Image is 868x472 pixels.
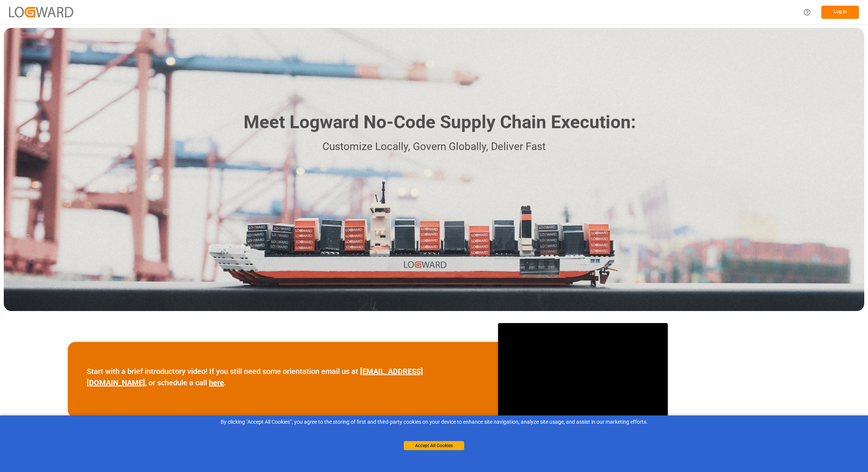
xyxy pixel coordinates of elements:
a: here [209,378,224,387]
div: By clicking "Accept All Cookies”, you agree to the storing of first and third-party cookies on yo... [5,418,863,426]
button: Help Center [799,4,816,21]
button: Accept All Cookies [404,441,464,450]
button: Log In [821,6,859,19]
p: Start with a brief introductory video! If you still need some orientation email us at , or schedu... [87,366,479,388]
p: Customize Locally, Govern Globally, Deliver Fast [232,138,636,155]
h1: Meet Logward No-Code Supply Chain Execution: [244,109,636,136]
img: Logward_new_orange.png [9,7,73,17]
